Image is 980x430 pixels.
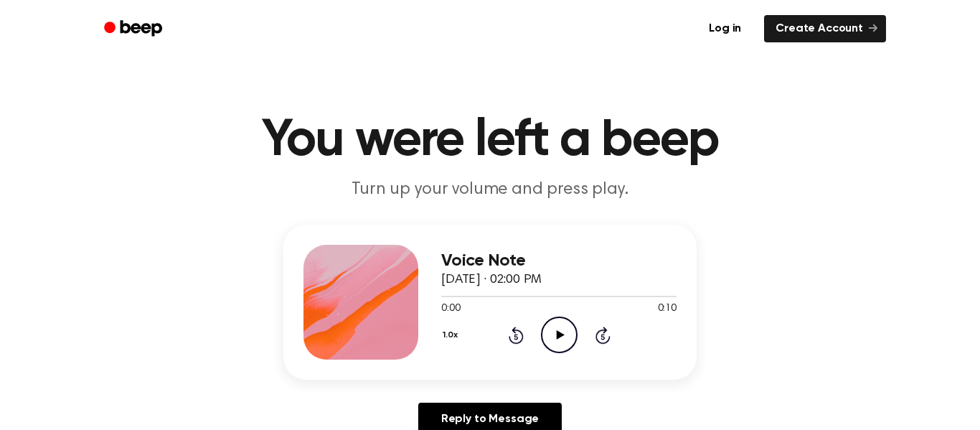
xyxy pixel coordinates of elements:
a: Beep [94,15,175,43]
span: [DATE] · 02:00 PM [441,274,542,286]
span: 0:00 [441,302,460,317]
p: Turn up your volume and press play. [215,178,765,202]
a: Log in [694,12,755,45]
h3: Voice Note [441,251,677,271]
button: 1.0x [441,323,463,347]
a: Create Account [764,15,886,42]
h1: You were left a beep [123,115,857,167]
span: 0:10 [658,302,677,317]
